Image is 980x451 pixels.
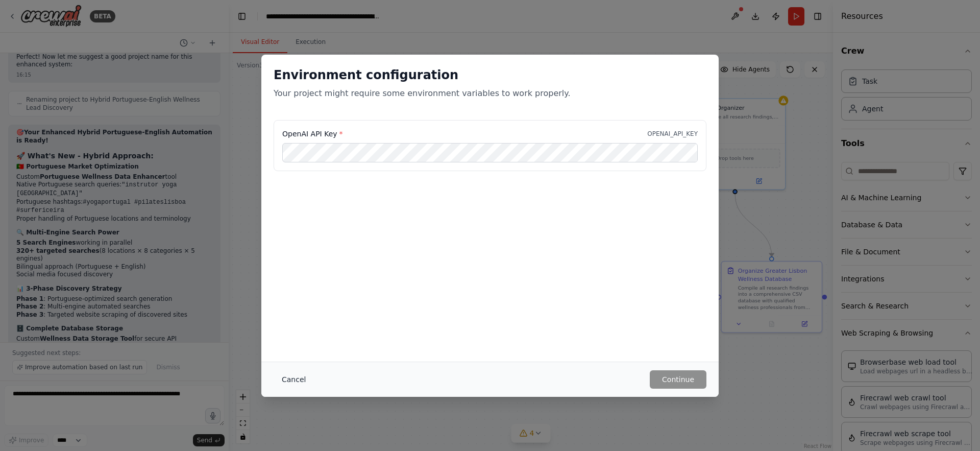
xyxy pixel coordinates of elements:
label: OpenAI API Key [282,129,343,139]
button: Continue [650,370,706,389]
p: Your project might require some environment variables to work properly. [274,87,706,100]
h2: Environment configuration [274,67,706,83]
button: Cancel [274,370,314,389]
p: OPENAI_API_KEY [647,130,698,138]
